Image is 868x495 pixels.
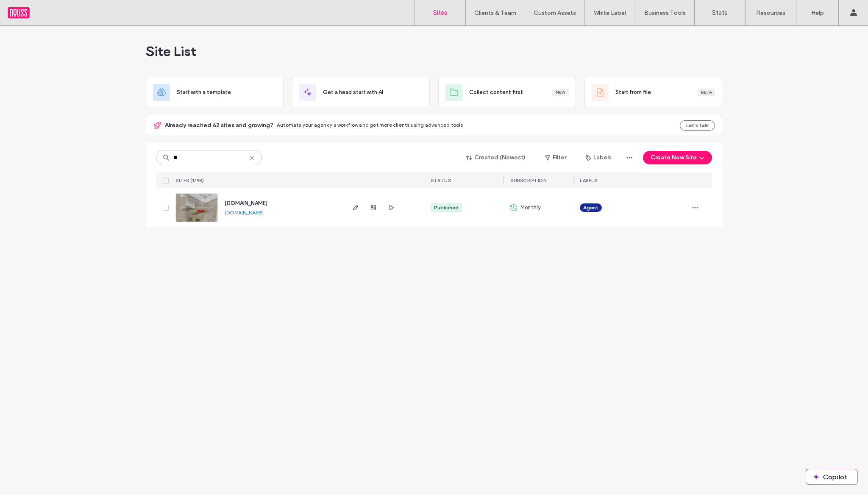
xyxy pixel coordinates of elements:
label: Custom Assets [534,9,576,17]
span: Start with a template [177,88,231,97]
span: Monthly [520,203,541,212]
span: SITES (1/98) [175,178,204,184]
a: [DOMAIN_NAME] [225,209,264,216]
span: STATUS [431,178,451,184]
span: Get a head start with AI [323,88,383,97]
label: Help [811,9,824,17]
div: Collect content firstNew [438,77,576,108]
label: Sites [433,9,448,17]
span: SUBSCRIPTION [510,178,546,184]
button: Let's talk [680,120,715,131]
div: Get a head start with AI [292,77,430,108]
span: Site List [146,43,196,60]
button: Created (Newest) [459,151,533,164]
button: Labels [578,151,619,164]
label: Resources [756,9,785,17]
button: Filter [537,151,575,164]
div: Start with a template [146,77,284,108]
button: Copilot [806,469,857,484]
label: Stats [712,9,728,17]
label: Clients & Team [474,9,516,17]
span: Start from file [615,88,651,97]
label: White Label [594,9,626,17]
div: Beta [698,89,715,96]
span: Already reached 62 sites and growing? [165,121,273,130]
span: Collect content first [469,88,523,97]
span: Agent [583,204,598,211]
div: New [552,89,569,96]
label: Business Tools [644,9,686,17]
span: LABELS [580,178,597,184]
button: Create New Site [643,151,712,164]
span: Automate your agency's workflow and get more clients using advanced tools [277,122,463,128]
div: Start from fileBeta [584,77,722,108]
span: Help [19,6,37,14]
a: [DOMAIN_NAME] [225,200,267,206]
div: Published [434,204,459,211]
